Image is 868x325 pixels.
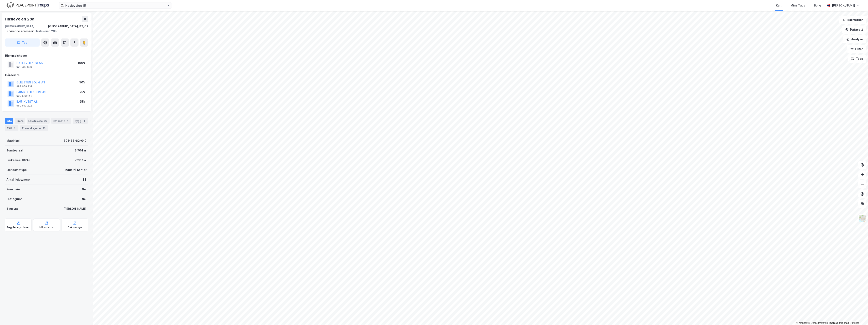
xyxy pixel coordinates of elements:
[79,80,86,85] div: 50%
[6,138,20,143] div: Matrikkel
[5,38,40,47] button: Tag
[82,197,87,201] div: Nei
[796,322,808,324] a: Mapbox
[858,214,866,222] img: Z
[73,118,88,124] div: Bygg
[16,65,32,69] div: 921 533 608
[82,119,86,123] div: 1
[5,29,85,34] div: Hasleveien 28b
[5,16,35,22] div: Hasleveien 28a
[839,16,866,24] button: Bokmerker
[64,138,87,143] div: 301-83-62-0-0
[80,90,86,95] div: 25%
[6,187,20,192] div: Punktleie
[80,99,86,104] div: 25%
[75,158,87,163] div: 7 387 ㎡
[66,119,70,123] div: 1
[776,3,782,8] div: Kart
[65,167,87,172] div: Industri, Kontor
[6,158,30,163] div: Bruksareal (BRA)
[39,226,54,229] div: Miljøstatus
[848,306,868,325] iframe: Chat Widget
[63,206,87,211] div: [PERSON_NAME]
[5,53,88,58] div: Hjemmelshaver
[5,24,34,29] div: [GEOGRAPHIC_DATA]
[6,2,49,9] img: logo.f888ab2527a4732fd821a326f86c7f29.svg
[64,2,167,9] input: Søk på adresse, matrikkel, gårdeiere, leietakere eller personer
[83,177,87,182] div: 38
[6,197,22,201] div: Festegrunn
[16,104,32,107] div: 960 610 202
[20,125,48,131] div: Transaksjoner
[848,55,866,63] button: Tags
[6,206,18,211] div: Tinglyst
[808,322,828,324] a: OpenStreetMap
[5,125,18,131] div: ESG
[42,126,46,130] div: 16
[13,126,17,130] div: 2
[814,3,821,8] div: Bolig
[5,73,88,78] div: Gårdeiere
[75,148,87,153] div: 3 704 ㎡
[6,167,27,172] div: Eiendomstype
[5,118,13,124] div: Info
[842,26,866,34] button: Datasett
[832,3,855,8] div: [PERSON_NAME]
[829,322,849,324] a: Improve this map
[843,35,866,43] button: Analyse
[68,226,82,229] div: Saksinnsyn
[51,118,71,124] div: Datasett
[791,3,805,8] div: Mine Tags
[5,29,35,33] span: Tilhørende adresser:
[48,24,88,29] div: [GEOGRAPHIC_DATA], 83/62
[15,118,25,124] div: Eiere
[16,94,32,98] div: 999 523 145
[27,118,50,124] div: Leietakere
[78,61,86,65] div: 100%
[82,187,87,192] div: Nei
[16,85,32,88] div: 988 659 231
[6,177,30,182] div: Antall leietakere
[44,119,48,123] div: 38
[847,45,866,53] button: Filter
[6,148,23,153] div: Tomteareal
[7,226,30,229] div: Reguleringsplaner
